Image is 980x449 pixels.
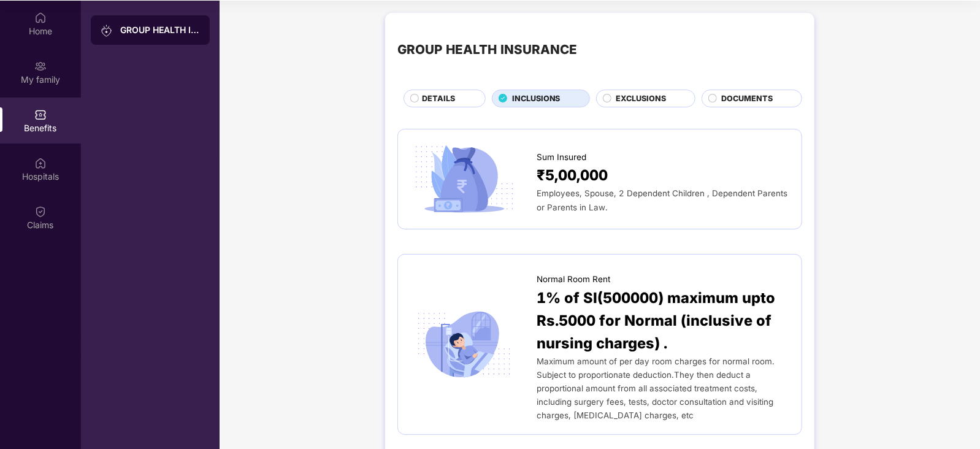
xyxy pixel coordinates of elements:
[537,164,608,186] span: ₹5,00,000
[422,93,455,105] span: DETAILS
[34,60,47,72] img: svg+xml;base64,PHN2ZyB3aWR0aD0iMjAiIGhlaWdodD0iMjAiIHZpZXdCb3g9IjAgMCAyMCAyMCIgZmlsbD0ibm9uZSIgeG...
[537,356,775,420] span: Maximum amount of per day room charges for normal room. Subject to proportionate deduction.They t...
[512,93,561,105] span: INCLUSIONS
[120,24,200,36] div: GROUP HEALTH INSURANCE
[34,205,47,218] img: svg+xml;base64,PHN2ZyBpZD0iQ2xhaW0iIHhtbG5zPSJodHRwOi8vd3d3LnczLm9yZy8yMDAwL3N2ZyIgd2lkdGg9IjIwIi...
[34,157,47,169] img: svg+xml;base64,PHN2ZyBpZD0iSG9zcGl0YWxzIiB4bWxucz0iaHR0cDovL3d3dy53My5vcmcvMjAwMC9zdmciIHdpZHRoPS...
[616,93,666,105] span: EXCLUSIONS
[34,12,47,24] img: svg+xml;base64,PHN2ZyBpZD0iSG9tZSIgeG1sbnM9Imh0dHA6Ly93d3cudzMub3JnLzIwMDAvc3ZnIiB3aWR0aD0iMjAiIG...
[537,151,586,164] span: Sum Insured
[722,93,773,105] span: DOCUMENTS
[397,40,577,59] div: GROUP HEALTH INSURANCE
[537,273,610,286] span: Normal Room Rent
[537,286,789,355] span: 1% of SI(500000) maximum upto Rs.5000 for Normal (inclusive of nursing charges) .
[101,25,113,37] img: svg+xml;base64,PHN2ZyB3aWR0aD0iMjAiIGhlaWdodD0iMjAiIHZpZXdCb3g9IjAgMCAyMCAyMCIgZmlsbD0ibm9uZSIgeG...
[34,109,47,121] img: svg+xml;base64,PHN2ZyBpZD0iQmVuZWZpdHMiIHhtbG5zPSJodHRwOi8vd3d3LnczLm9yZy8yMDAwL3N2ZyIgd2lkdGg9Ij...
[410,142,518,217] img: icon
[537,188,787,212] span: Employees, Spouse, 2 Dependent Children , Dependent Parents or Parents in Law.
[410,307,518,382] img: icon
